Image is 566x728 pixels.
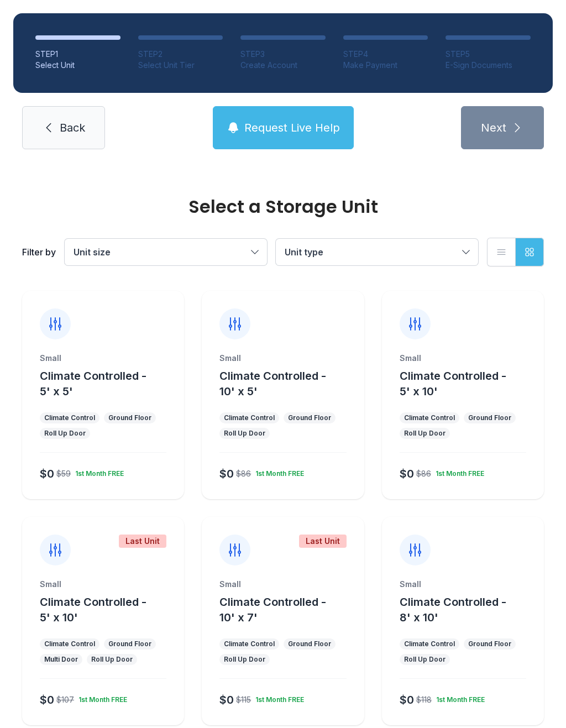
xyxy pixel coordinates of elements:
[74,247,111,258] span: Unit size
[219,353,346,364] div: Small
[219,595,326,624] span: Climate Controlled - 10' x 7'
[481,120,506,135] span: Next
[400,368,539,399] button: Climate Controlled - 5' x 10'
[219,692,234,708] div: $0
[400,594,539,625] button: Climate Controlled - 8' x 10'
[446,49,531,60] div: STEP 5
[416,468,431,479] div: $86
[236,468,251,479] div: $86
[400,579,526,590] div: Small
[71,465,124,478] div: 1st Month FREE
[35,49,120,60] div: STEP 1
[343,49,428,60] div: STEP 4
[44,413,95,422] div: Climate Control
[244,120,340,135] span: Request Live Help
[219,594,359,625] button: Climate Controlled - 10' x 7'
[416,694,432,705] div: $118
[224,429,265,438] div: Roll Up Door
[288,640,331,648] div: Ground Floor
[44,640,95,648] div: Climate Control
[40,595,146,624] span: Climate Controlled - 5' x 10'
[400,692,414,708] div: $0
[40,579,166,590] div: Small
[219,369,326,398] span: Climate Controlled - 10' x 5'
[343,60,428,71] div: Make Payment
[35,60,120,71] div: Select Unit
[40,369,146,398] span: Climate Controlled - 5' x 5'
[219,466,234,481] div: $0
[400,353,526,364] div: Small
[224,640,275,648] div: Climate Control
[44,429,86,438] div: Roll Up Door
[446,60,531,71] div: E-Sign Documents
[240,60,326,71] div: Create Account
[138,49,223,60] div: STEP 2
[108,640,151,648] div: Ground Floor
[91,655,133,664] div: Roll Up Door
[108,413,151,422] div: Ground Floor
[22,198,544,216] div: Select a Storage Unit
[40,368,180,399] button: Climate Controlled - 5' x 5'
[468,413,511,422] div: Ground Floor
[40,353,166,364] div: Small
[432,691,485,704] div: 1st Month FREE
[219,579,346,590] div: Small
[404,429,446,438] div: Roll Up Door
[56,694,74,705] div: $107
[56,468,71,479] div: $59
[404,640,455,648] div: Climate Control
[400,595,506,624] span: Climate Controlled - 8' x 10'
[251,465,304,478] div: 1st Month FREE
[74,691,127,704] div: 1st Month FREE
[404,655,446,664] div: Roll Up Door
[468,640,511,648] div: Ground Floor
[224,655,265,664] div: Roll Up Door
[119,535,166,548] div: Last Unit
[44,655,78,664] div: Multi Door
[219,368,359,399] button: Climate Controlled - 10' x 5'
[299,535,347,548] div: Last Unit
[240,49,326,60] div: STEP 3
[65,239,267,265] button: Unit size
[40,692,54,708] div: $0
[40,594,180,625] button: Climate Controlled - 5' x 10'
[224,413,275,422] div: Climate Control
[404,413,455,422] div: Climate Control
[236,694,251,705] div: $115
[40,466,54,481] div: $0
[285,247,323,258] span: Unit type
[251,691,304,704] div: 1st Month FREE
[400,466,414,481] div: $0
[431,465,484,478] div: 1st Month FREE
[22,245,56,259] div: Filter by
[60,120,85,135] span: Back
[138,60,223,71] div: Select Unit Tier
[400,369,506,398] span: Climate Controlled - 5' x 10'
[276,239,478,265] button: Unit type
[288,413,331,422] div: Ground Floor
